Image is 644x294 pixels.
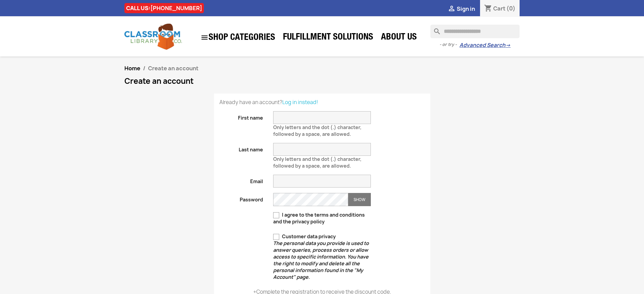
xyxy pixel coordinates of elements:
label: Email [214,175,268,185]
i: search [430,25,438,33]
a: SHOP CATEGORIES [197,30,279,45]
input: Password input [273,193,348,206]
p: Already have an account? [219,99,425,106]
span: Sign in [457,5,475,13]
label: I agree to the terms and conditions and the privacy policy [273,212,371,225]
a: About Us [378,31,420,45]
a: Fulfillment Solutions [280,31,377,45]
a: Home [124,65,140,72]
div: CALL US: [124,3,204,13]
span: → [505,42,510,49]
img: Classroom Library Company [124,24,182,50]
span: Cart [493,5,505,12]
label: Password [214,193,268,203]
em: The personal data you provide is used to answer queries, process orders or allow access to specif... [273,240,369,280]
button: Show [348,193,371,206]
a: Advanced Search→ [459,42,510,49]
h1: Create an account [124,77,520,85]
label: Customer data privacy [273,233,371,280]
span: Only letters and the dot (.) character, followed by a space, are allowed. [273,121,361,137]
label: First name [214,111,268,121]
i: shopping_cart [484,5,492,13]
a: [PHONE_NUMBER] [150,4,202,12]
label: Last name [214,143,268,153]
i:  [200,33,209,42]
a:  Sign in [448,5,475,13]
i:  [448,5,456,13]
a: Log in instead! [282,99,318,106]
span: Create an account [148,65,198,72]
span: (0) [506,5,516,12]
span: Only letters and the dot (.) character, followed by a space, are allowed. [273,153,361,169]
span: - or try - [439,41,459,48]
input: Search [430,25,520,38]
